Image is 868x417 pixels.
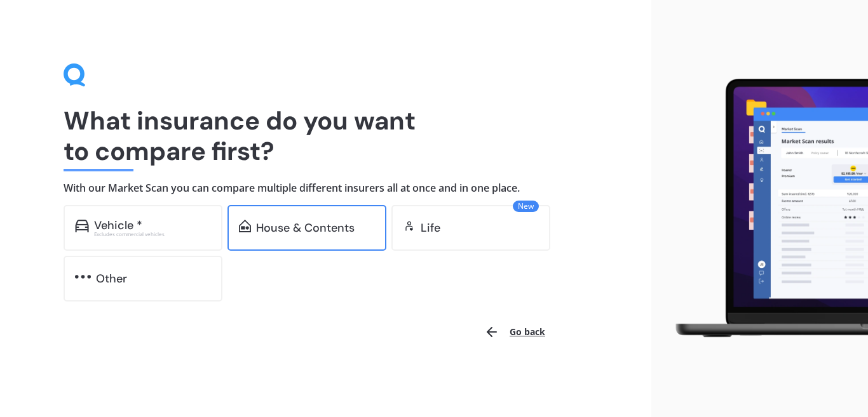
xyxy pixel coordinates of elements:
[403,220,416,232] img: life.f720d6a2d7cdcd3ad642.svg
[256,222,355,234] div: House & Contents
[513,201,539,212] span: New
[94,219,142,232] div: Vehicle *
[75,270,91,283] img: other.81dba5aafe580aa69f38.svg
[64,182,588,195] h4: With our Market Scan you can compare multiple different insurers all at once and in one place.
[477,317,553,347] button: Go back
[421,222,440,234] div: Life
[96,272,127,285] div: Other
[64,105,588,166] h1: What insurance do you want to compare first?
[239,220,251,232] img: home-and-contents.b802091223b8502ef2dd.svg
[75,220,89,232] img: car.f15378c7a67c060ca3f3.svg
[94,232,211,237] div: Excludes commercial vehicles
